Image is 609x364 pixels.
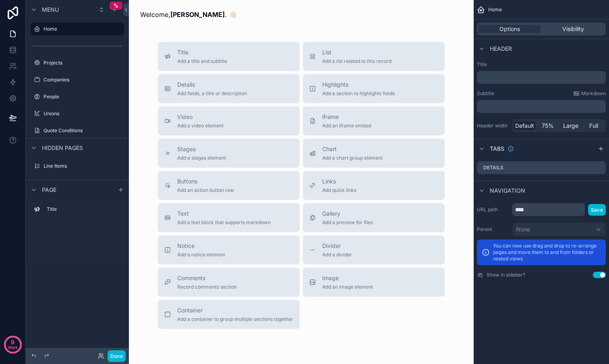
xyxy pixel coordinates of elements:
a: Home [31,23,124,35]
label: Parent [477,226,509,233]
p: days [8,341,18,353]
label: Line Items [43,163,122,169]
a: Line Items [31,160,124,173]
div: scrollable content [477,100,606,113]
span: Add a title and subtitle [177,58,227,64]
span: Add a chart group element [322,155,383,161]
span: Navigation [490,187,525,195]
label: People [43,94,122,100]
a: Quote Conditions [31,124,124,137]
label: Unions [43,110,122,117]
span: Options [499,25,520,33]
span: Markdown [581,90,606,97]
button: ImageAdd an image element [303,268,445,297]
span: Large [563,122,578,130]
span: Add an iframe embed [322,123,371,129]
button: ButtonsAdd an action button row [158,171,300,200]
div: scrollable content [26,199,129,224]
button: Save [588,204,606,216]
button: DividerAdd a divider [303,235,445,264]
span: Add a list related to this record [322,58,391,64]
button: LinksAdd quick links [303,171,445,200]
button: TitleAdd a title and subtitle [158,42,300,71]
button: VideoAdd a video element [158,106,300,135]
a: Unions [31,107,124,120]
span: Add a preview for files [322,219,373,226]
button: DetailsAdd fields, a title or description [158,74,300,103]
span: Add a divider [322,252,352,258]
a: Companies [31,73,124,86]
button: Done [108,350,126,362]
span: Links [322,177,356,185]
span: Hidden pages [42,144,83,152]
button: NoticeAdd a notice element [158,235,300,264]
label: Title [47,206,121,212]
span: Add fields, a title or description [177,90,247,97]
div: scrollable content [477,71,606,84]
span: Comments [177,274,237,282]
span: Add quick links [322,187,356,193]
span: Page [42,186,56,194]
label: Companies [43,77,122,83]
label: Show in sidebar? [487,272,525,278]
button: StagesAdd a stages element [158,139,300,168]
span: Divider [322,242,352,250]
span: Default [515,122,534,130]
span: Tabs [490,145,504,153]
p: You can now use drag and drop to re-arrange pages and move them to and from folders or nested views [493,243,601,262]
span: Add a section to highlights fields [322,90,395,97]
span: Image [322,274,373,282]
span: Record comments section [177,284,237,290]
button: TextAdd a text block that supports markdown [158,203,300,232]
span: Add a container to group multiple sections together [177,316,293,322]
button: iframeAdd an iframe embed [303,106,445,135]
label: Header width [477,123,509,129]
span: Highlights [322,81,395,89]
label: Home [43,26,119,32]
span: Text [177,210,271,218]
span: 75% [542,122,554,130]
span: Add a notice element [177,252,225,258]
span: Menu [42,6,59,14]
span: Add an action button row [177,187,234,193]
span: iframe [322,113,371,121]
span: Gallery [322,210,373,218]
label: Projects [43,60,122,66]
span: Notice [177,242,225,250]
span: Home [488,6,502,13]
a: Projects [31,56,124,69]
button: None [512,223,606,236]
button: ListAdd a list related to this record [303,42,445,71]
button: GalleryAdd a preview for files [303,203,445,232]
span: Buttons [177,177,234,185]
button: CommentsRecord comments section [158,268,300,297]
label: Subtitle [477,90,494,97]
label: URL path [477,206,509,213]
span: Add a text block that supports markdown [177,219,271,226]
button: HighlightsAdd a section to highlights fields [303,74,445,103]
span: Title [177,48,227,56]
span: Stages [177,145,226,153]
label: Quote Conditions [43,127,122,134]
span: Full [589,122,598,130]
p: 9 [11,338,14,346]
span: Details [177,81,247,89]
span: Add a stages element [177,155,226,161]
span: Add an image element [322,284,373,290]
label: Title [477,61,606,68]
span: Video [177,113,224,121]
a: Markdown [573,90,606,97]
span: Container [177,306,293,314]
a: People [31,90,124,103]
button: ContainerAdd a container to group multiple sections together [158,300,300,329]
button: ChartAdd a chart group element [303,139,445,168]
span: List [322,48,391,56]
span: Header [490,45,512,53]
span: Chart [322,145,383,153]
label: Details [483,164,503,171]
span: None [516,225,530,233]
span: Visibility [562,25,584,33]
span: Add a video element [177,123,224,129]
